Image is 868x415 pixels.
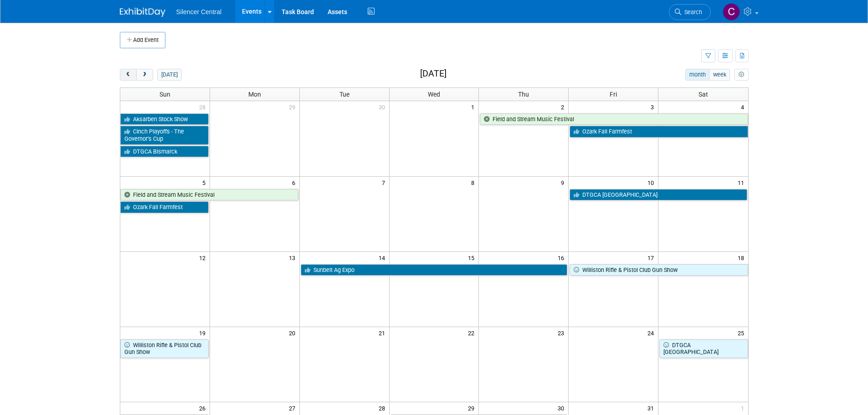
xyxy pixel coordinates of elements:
button: next [136,69,153,81]
span: 16 [557,252,568,263]
a: Field and Stream Music Festival [120,189,298,201]
span: Thu [518,91,529,98]
span: Tue [339,91,349,98]
span: 30 [557,402,568,414]
span: 25 [737,327,748,338]
a: Sunbelt Ag Expo [301,264,568,276]
span: 2 [560,101,568,113]
h2: [DATE] [420,69,447,79]
a: Ozark Fall Farmfest [120,201,209,213]
span: 5 [201,177,210,188]
span: 29 [467,402,478,414]
span: 15 [467,252,478,263]
span: 28 [198,101,210,113]
span: Fri [610,91,617,98]
span: 18 [737,252,748,263]
span: 13 [288,252,299,263]
span: 19 [198,327,210,338]
button: week [709,69,730,81]
span: 17 [647,252,658,263]
a: DTGCA [GEOGRAPHIC_DATA] [570,189,747,201]
a: Williston Rifle & Pistol Club Gun Show [120,339,209,358]
span: Sat [699,91,708,98]
button: [DATE] [157,69,181,81]
button: myCustomButton [734,69,748,81]
span: 29 [288,101,299,113]
button: prev [120,69,137,81]
span: 21 [378,327,389,338]
span: 10 [647,177,658,188]
span: 1 [740,402,748,414]
span: Search [681,9,702,15]
a: Aksarben Stock Show [120,113,209,125]
span: 6 [291,177,299,188]
span: 3 [650,101,658,113]
span: Sun [159,91,170,98]
span: 24 [647,327,658,338]
span: 27 [288,402,299,414]
a: Field and Stream Music Festival [480,113,748,125]
img: ExhibitDay [120,8,165,17]
span: 30 [378,101,389,113]
img: Cade Cox [723,3,740,20]
span: 11 [737,177,748,188]
a: DTGCA [GEOGRAPHIC_DATA] [659,339,748,358]
span: 14 [378,252,389,263]
i: Personalize Calendar [739,72,745,78]
span: Mon [248,91,261,98]
button: Add Event [120,32,165,48]
span: 28 [378,402,389,414]
span: 22 [467,327,478,338]
a: Williston Rifle & Pistol Club Gun Show [570,264,748,276]
span: 31 [647,402,658,414]
button: month [685,69,709,81]
span: 9 [560,177,568,188]
span: 1 [470,101,478,113]
span: 20 [288,327,299,338]
span: Wed [428,91,440,98]
a: DTGCA Bismarck [120,146,209,158]
span: 12 [198,252,210,263]
a: Cinch Playoffs - The Governor’s Cup [120,126,209,144]
span: 7 [381,177,389,188]
span: 4 [740,101,748,113]
span: 23 [557,327,568,338]
span: Silencer Central [176,8,222,15]
a: Ozark Fall Farmfest [570,126,748,138]
span: 8 [470,177,478,188]
a: Search [669,4,711,20]
span: 26 [198,402,210,414]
